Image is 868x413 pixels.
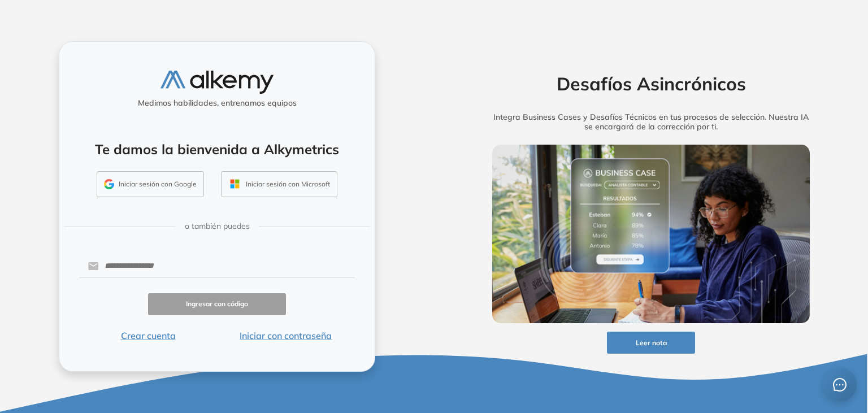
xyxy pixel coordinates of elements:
[97,171,204,197] button: Iniciar sesión con Google
[64,98,370,108] h5: Medimos habilidades, entrenamos equipos
[607,332,695,354] button: Leer nota
[475,112,827,132] h5: Integra Business Cases y Desafíos Técnicos en tus procesos de selección. Nuestra IA se encargará ...
[74,141,360,158] h4: Te damos la bienvenida a Alkymetrics
[492,145,810,323] img: img-more-info
[185,220,250,232] span: o también puedes
[217,329,355,342] button: Iniciar con contraseña
[160,71,274,94] img: logo-alkemy
[475,73,827,94] h2: Desafíos Asincrónicos
[79,329,217,342] button: Crear cuenta
[833,378,847,392] span: message
[228,177,241,190] img: OUTLOOK_ICON
[221,171,337,197] button: Iniciar sesión con Microsoft
[148,293,286,315] button: Ingresar con código
[104,179,114,189] img: GMAIL_ICON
